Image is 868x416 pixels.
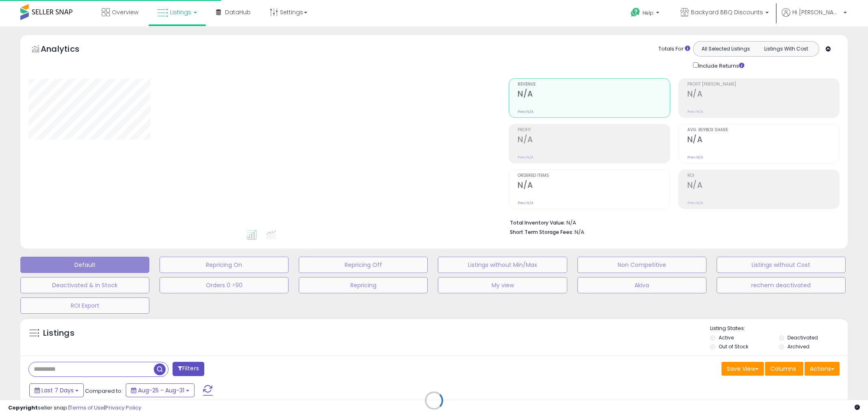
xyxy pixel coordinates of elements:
[20,257,149,273] button: Default
[687,61,754,70] div: Include Returns
[160,257,289,273] button: Repricing On
[792,8,841,16] span: Hi [PERSON_NAME]
[577,277,706,293] button: Akiva
[510,229,573,236] b: Short Term Storage Fees:
[691,8,763,16] span: Backyard BBQ Discounts
[438,277,567,293] button: My view
[717,277,846,293] button: rechem deactivated
[518,89,669,100] h2: N/A
[575,228,584,236] span: N/A
[518,135,669,146] h2: N/A
[687,174,839,178] span: ROI
[518,128,669,132] span: Profit
[687,89,839,100] h2: N/A
[160,277,289,293] button: Orders 0 >90
[112,8,138,16] span: Overview
[695,44,756,54] button: All Selected Listings
[687,82,839,87] span: Profit [PERSON_NAME]
[658,45,690,53] div: Totals For
[438,257,567,273] button: Listings without Min/Max
[687,135,839,146] h2: N/A
[518,174,669,178] span: Ordered Items
[20,297,149,314] button: ROI Export
[687,155,703,160] small: Prev: N/A
[518,82,669,87] span: Revenue
[518,155,533,160] small: Prev: N/A
[782,8,847,26] a: Hi [PERSON_NAME]
[756,44,816,54] button: Listings With Cost
[643,9,654,16] span: Help
[717,257,846,273] button: Listings without Cost
[225,8,251,16] span: DataHub
[8,404,141,412] div: seller snap | |
[299,257,428,273] button: Repricing Off
[687,109,703,114] small: Prev: N/A
[510,219,565,226] b: Total Inventory Value:
[624,1,667,26] a: Help
[577,257,706,273] button: Non Competitive
[20,277,149,293] button: Deactivated & In Stock
[518,200,533,205] small: Prev: N/A
[518,109,533,114] small: Prev: N/A
[41,43,95,57] h5: Analytics
[630,7,641,18] i: Get Help
[510,217,833,227] li: N/A
[687,180,839,191] h2: N/A
[170,8,191,16] span: Listings
[8,404,38,412] strong: Copyright
[687,128,839,132] span: Avg. Buybox Share
[518,180,669,191] h2: N/A
[299,277,428,293] button: Repricing
[687,200,703,205] small: Prev: N/A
